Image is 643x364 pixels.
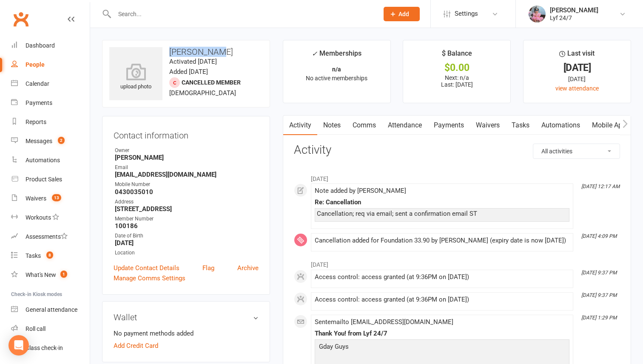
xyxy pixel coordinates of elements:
a: Automations [11,151,90,170]
a: Payments [428,116,470,135]
a: Attendance [382,116,428,135]
span: Sent email to [EMAIL_ADDRESS][DOMAIN_NAME] [315,318,453,326]
div: Waivers [26,195,46,202]
div: Last visit [559,48,595,63]
div: People [26,61,45,68]
a: Clubworx [10,8,31,30]
a: Flag [202,263,214,273]
a: Manage Comms Settings [114,273,185,283]
span: Cancelled member [182,79,241,86]
a: Payments [11,93,90,113]
h3: Contact information [114,127,259,140]
a: Workouts [11,208,90,227]
h3: Activity [294,144,620,157]
a: Calendar [11,74,90,93]
div: Mobile Number [115,181,259,189]
span: 2 [58,137,65,144]
a: Waivers [470,116,506,135]
a: Tasks 8 [11,246,90,265]
div: Access control: access granted (at 9:36PM on [DATE]) [315,274,569,281]
div: Reports [26,119,46,125]
div: Address [115,198,259,206]
a: Assessments [11,227,90,246]
div: [DATE] [531,63,623,72]
div: Assessments [26,233,68,240]
a: Tasks [506,116,535,135]
h3: Wallet [114,313,259,322]
i: [DATE] 9:37 PM [581,270,617,276]
div: Date of Birth [115,232,259,240]
a: People [11,55,90,74]
p: Gday Guys [317,341,567,354]
div: General attendance [26,306,77,313]
div: Memberships [312,48,361,64]
i: [DATE] 4:09 PM [581,233,617,239]
a: view attendance [555,85,599,92]
a: Dashboard [11,36,90,55]
strong: [DATE] [115,239,259,247]
div: Workouts [26,214,51,221]
div: Re: Cancellation [315,199,569,206]
strong: [PERSON_NAME] [115,154,259,161]
div: Lyf 24/7 [550,14,598,22]
div: Open Intercom Messenger [9,335,29,356]
a: Reports [11,113,90,132]
h3: [PERSON_NAME] [109,47,263,56]
div: Payments [26,99,52,106]
li: [DATE] [294,256,620,269]
li: No payment methods added [114,328,259,339]
input: Search... [112,8,373,20]
span: 1 [60,271,67,278]
a: Roll call [11,319,90,339]
a: Notes [317,116,347,135]
div: $ Balance [442,48,472,63]
strong: [EMAIL_ADDRESS][DOMAIN_NAME] [115,171,259,178]
strong: 0430035010 [115,188,259,196]
i: [DATE] 1:29 PM [581,315,617,321]
a: Comms [347,116,382,135]
div: Owner [115,147,259,155]
div: Tasks [26,252,41,259]
div: What's New [26,271,56,278]
strong: 100186 [115,222,259,230]
a: Activity [283,116,317,135]
time: Activated [DATE] [169,58,217,65]
a: Waivers 13 [11,189,90,208]
div: Messages [26,138,52,144]
div: Dashboard [26,42,55,49]
strong: [STREET_ADDRESS] [115,205,259,213]
a: Automations [535,116,586,135]
div: Roll call [26,325,46,332]
span: Add [398,11,409,17]
i: [DATE] 9:37 PM [581,292,617,298]
div: Class check-in [26,344,63,351]
time: Added [DATE] [169,68,208,76]
div: Member Number [115,215,259,223]
button: Add [384,7,420,21]
a: General attendance kiosk mode [11,300,90,319]
div: $0.00 [411,63,503,72]
span: 13 [52,194,61,201]
a: Messages 2 [11,132,90,151]
a: Product Sales [11,170,90,189]
div: Calendar [26,80,49,87]
a: What's New1 [11,265,90,285]
strong: n/a [332,66,341,73]
p: Next: n/a Last: [DATE] [411,74,503,88]
i: [DATE] 12:17 AM [581,183,620,189]
div: [PERSON_NAME] [550,6,598,14]
div: Access control: access granted (at 9:36PM on [DATE]) [315,296,569,303]
div: Product Sales [26,176,62,183]
div: Automations [26,157,60,164]
div: Cancellation added for Foundation 33.90 by [PERSON_NAME] (expiry date is now [DATE]) [315,237,569,244]
div: Thank You! from Lyf 24/7 [315,330,569,337]
img: thumb_image1747747990.png [529,6,546,23]
span: Settings [455,4,478,23]
a: Class kiosk mode [11,339,90,358]
span: [DEMOGRAPHIC_DATA] [169,89,236,97]
span: No active memberships [306,75,367,82]
div: Note added by [PERSON_NAME] [315,187,569,195]
div: upload photo [109,63,162,91]
a: Update Contact Details [114,263,179,273]
div: Email [115,164,259,172]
